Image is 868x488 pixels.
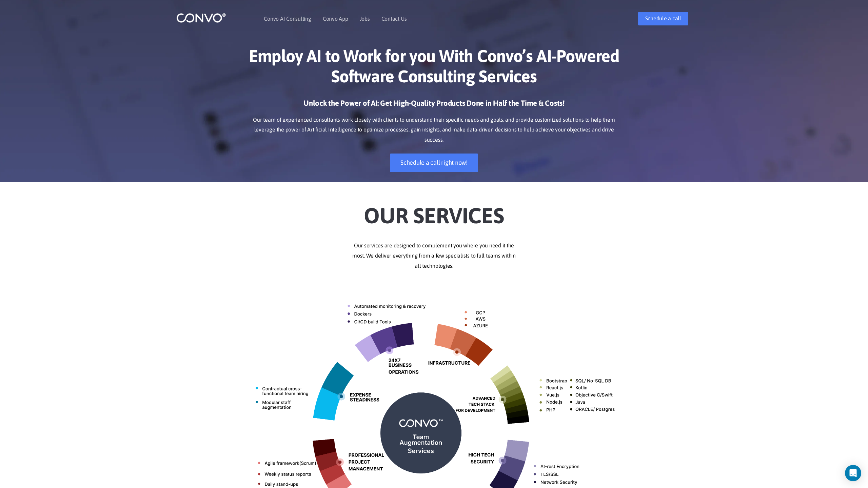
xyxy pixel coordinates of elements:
a: Jobs [360,16,370,21]
a: Convo App [323,16,348,21]
div: Open Intercom Messenger [845,465,861,481]
a: Schedule a call [638,12,688,25]
h3: Unlock the Power of AI: Get High-Quality Products Done in Half the Time & Costs! [246,98,622,113]
p: Our services are designed to complement you where you need it the most. We deliver everything fro... [246,241,622,271]
a: Schedule a call right now! [390,154,478,172]
h1: Employ AI to Work for you With Convo’s AI-Powered Software Consulting Services [246,46,622,91]
a: Convo AI Consulting [264,16,311,21]
h2: Our Services [246,192,622,230]
img: logo_1.png [176,13,226,23]
a: Contact Us [381,16,407,21]
p: Our team of experienced consultants work closely with clients to understand their specific needs ... [246,115,622,145]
